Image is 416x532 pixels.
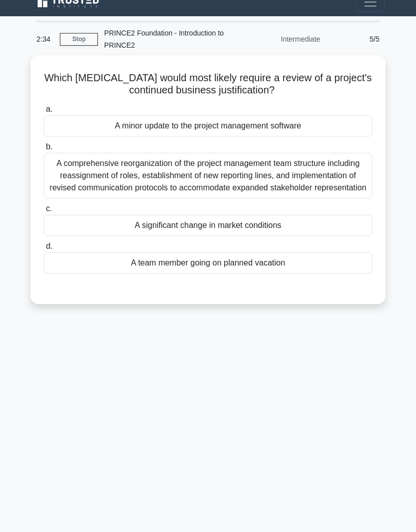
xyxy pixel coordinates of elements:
div: Intermediate [237,29,326,49]
div: A minor update to the project management software [44,115,372,137]
span: d. [46,242,52,250]
div: 2:34 [30,29,60,49]
div: A significant change in market conditions [44,215,372,236]
div: PRINCE2 Foundation - Introduction to PRINCE2 [98,23,237,55]
span: c. [46,204,52,213]
a: Stop [60,33,98,46]
span: a. [46,105,52,113]
h5: Which [MEDICAL_DATA] would most likely require a review of a project's continued business justifi... [43,72,373,97]
span: b. [46,142,52,151]
div: 5/5 [326,29,386,49]
div: A team member going on planned vacation [44,252,372,274]
div: A comprehensive reorganization of the project management team structure including reassignment of... [44,153,372,198]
